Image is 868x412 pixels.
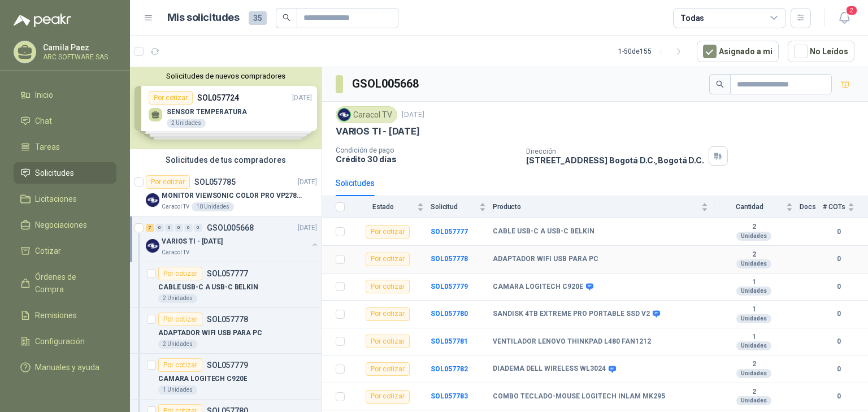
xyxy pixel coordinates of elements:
[14,14,71,27] img: Logo peakr
[736,341,771,350] div: Unidades
[715,250,793,259] b: 2
[146,175,190,189] div: Por cotizar
[493,255,598,264] b: ADAPTADOR WIFI USB PARA PC
[158,313,202,326] div: Por cotizar
[162,202,189,211] p: Caracol TV
[298,177,317,188] p: [DATE]
[158,340,197,349] div: 2 Unidades
[14,188,116,210] a: Licitaciones
[14,162,116,184] a: Solicitudes
[351,196,431,218] th: Estado
[338,109,350,121] img: Company Logo
[130,354,322,400] a: Por cotizarSOL057779CAMARA LOGITECH C920E1 Unidades
[35,361,99,374] span: Manuales y ayuda
[298,223,317,233] p: [DATE]
[14,266,116,300] a: Órdenes de Compra
[14,110,116,132] a: Chat
[207,270,248,277] p: SOL057777
[493,310,650,319] b: SANDISK 4TB EXTREME PRO PORTABLE SSD V2
[130,149,322,171] div: Solicitudes de tus compradores
[788,41,854,62] button: No Leídos
[158,294,197,303] div: 2 Unidades
[493,227,594,236] b: CABLE USB-C A USB-C BELKIN
[366,390,410,404] div: Por cotizar
[14,240,116,262] a: Cotizar
[14,331,116,352] a: Configuración
[336,106,397,123] div: Caracol TV
[162,248,189,257] p: Caracol TV
[823,254,854,264] b: 0
[194,178,236,186] p: SOL057785
[736,232,771,241] div: Unidades
[35,309,77,322] span: Remisiones
[14,84,116,106] a: Inicio
[14,305,116,326] a: Remisiones
[162,236,223,247] p: VARIOS TI - [DATE]
[823,281,854,292] b: 0
[35,167,74,179] span: Solicitudes
[493,365,606,374] b: DIADEMA DELL WIRELESS WL3024
[715,223,793,232] b: 2
[736,396,771,405] div: Unidades
[35,271,106,296] span: Órdenes de Compra
[366,362,410,376] div: Por cotizar
[14,136,116,158] a: Tareas
[175,224,183,232] div: 0
[618,42,688,60] div: 1 - 50 de 155
[736,369,771,378] div: Unidades
[526,148,704,155] p: Dirección
[431,337,468,345] a: SOL057781
[715,388,793,397] b: 2
[43,44,114,51] p: Camila Paez
[130,308,322,354] a: Por cotizarSOL057778ADAPTADOR WIFI USB PARA PC2 Unidades
[431,255,468,263] b: SOL057778
[823,203,845,211] span: # COTs
[402,110,424,120] p: [DATE]
[165,224,173,232] div: 0
[715,203,784,211] span: Cantidad
[493,203,699,211] span: Producto
[431,392,468,400] a: SOL057783
[431,365,468,373] b: SOL057782
[35,141,60,153] span: Tareas
[366,280,410,293] div: Por cotizar
[158,328,262,339] p: ADAPTADOR WIFI USB PARA PC
[158,358,202,372] div: Por cotizar
[431,283,468,290] a: SOL057779
[14,357,116,378] a: Manuales y ayuda
[823,309,854,319] b: 0
[158,374,247,384] p: CAMARA LOGITECH C920E
[493,196,715,218] th: Producto
[431,228,468,236] a: SOL057777
[431,196,493,218] th: Solicitud
[35,193,77,205] span: Licitaciones
[283,14,290,21] span: search
[43,54,114,60] p: ARC SOFTWARE SAS
[431,203,477,211] span: Solicitud
[155,224,164,232] div: 0
[697,41,779,62] button: Asignado a mi
[194,224,202,232] div: 0
[158,385,197,394] div: 1 Unidades
[366,225,410,238] div: Por cotizar
[715,278,793,287] b: 1
[834,8,854,28] button: 2
[35,245,61,257] span: Cotizar
[823,196,868,218] th: # COTs
[184,224,193,232] div: 0
[35,219,87,231] span: Negociaciones
[680,12,704,24] div: Todas
[207,315,248,323] p: SOL057778
[351,203,415,211] span: Estado
[207,361,248,369] p: SOL057779
[130,67,322,149] div: Solicitudes de nuevos compradoresPor cotizarSOL057724[DATE] SENSOR TEMPERATURA2 UnidadesPor cotiz...
[366,253,410,266] div: Por cotizar
[526,155,704,165] p: [STREET_ADDRESS] Bogotá D.C. , Bogotá D.C.
[493,392,665,401] b: COMBO TECLADO-MOUSE LOGITECH INLAM MK295
[800,196,823,218] th: Docs
[823,391,854,402] b: 0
